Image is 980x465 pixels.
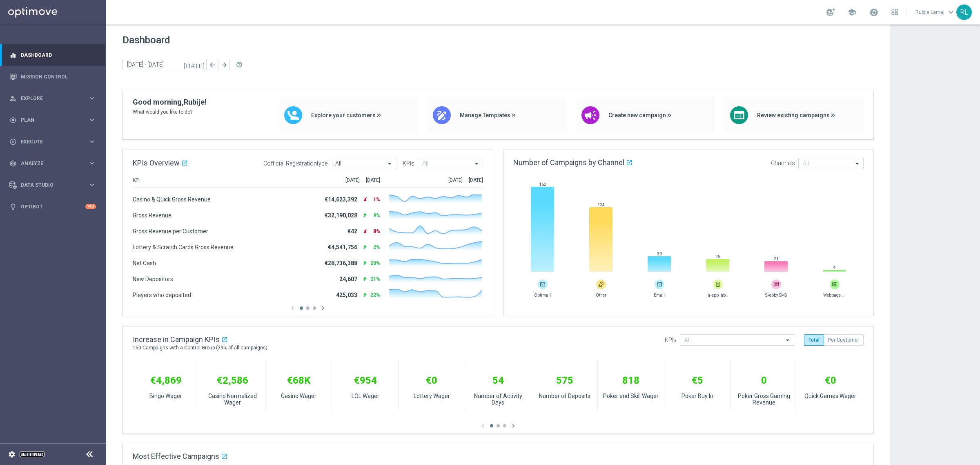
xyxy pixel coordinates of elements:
div: Execute [9,138,88,145]
a: Optibot [21,196,85,217]
i: settings [8,451,16,458]
i: keyboard_arrow_right [88,159,96,167]
i: play_circle_outline [9,138,17,145]
i: track_changes [9,160,17,167]
button: track_changes Analyze keyboard_arrow_right [9,160,96,167]
span: Analyze [21,161,88,166]
span: Plan [21,118,88,123]
a: Mission Control [21,66,96,87]
button: equalizer Dashboard [9,52,96,58]
button: Mission Control [9,74,96,80]
i: keyboard_arrow_right [88,138,96,145]
a: Dashboard [21,44,96,66]
i: keyboard_arrow_right [88,116,96,124]
button: play_circle_outline Execute keyboard_arrow_right [9,139,96,145]
div: Optibot [9,196,96,217]
a: Rubije Lamajkeyboard_arrow_down [915,6,956,18]
button: Data Studio keyboard_arrow_right [9,182,96,188]
i: keyboard_arrow_right [88,181,96,189]
div: Dashboard [9,44,96,66]
i: person_search [9,95,17,102]
a: Settings [20,452,45,457]
i: gps_fixed [9,116,17,124]
div: RL [956,4,972,20]
button: gps_fixed Plan keyboard_arrow_right [9,117,96,123]
i: equalizer [9,51,17,59]
button: lightbulb Optibot +10 [9,203,96,210]
div: Plan [9,116,88,124]
div: Analyze [9,160,88,167]
i: keyboard_arrow_right [88,94,96,102]
span: keyboard_arrow_down [947,8,955,17]
span: school [847,8,856,17]
div: Explore [9,95,88,102]
span: Explore [21,96,88,101]
i: lightbulb [9,203,17,210]
span: Execute [21,139,88,144]
button: person_search Explore keyboard_arrow_right [9,95,96,102]
span: Data Studio [21,183,88,188]
div: Mission Control [9,66,96,87]
div: Data Studio [9,181,88,189]
div: +10 [85,204,96,209]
